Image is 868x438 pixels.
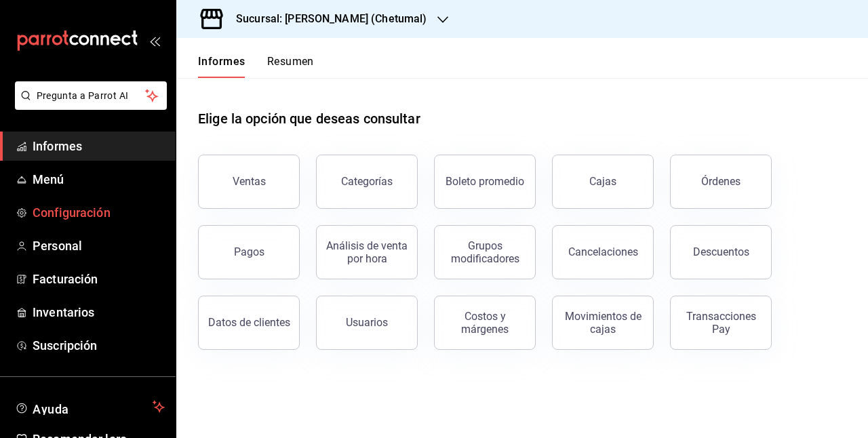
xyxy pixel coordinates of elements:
font: Facturación [33,272,98,286]
font: Elige la opción que deseas consultar [198,111,420,127]
font: Boleto promedio [446,175,524,188]
font: Transacciones Pay [686,310,756,336]
font: Sucursal: [PERSON_NAME] (Chetumal) [236,12,427,25]
button: Movimientos de cajas [552,296,654,350]
button: Boleto promedio [434,155,536,209]
button: Usuarios [316,296,418,350]
button: Datos de clientes [198,296,300,350]
button: Cancelaciones [552,225,654,279]
font: Movimientos de cajas [565,310,642,336]
font: Informes [198,55,245,68]
font: Categorías [341,175,393,188]
font: Menú [33,172,64,186]
button: Órdenes [670,155,772,209]
button: Análisis de venta por hora [316,225,418,279]
font: Ventas [233,175,266,188]
button: Costos y márgenes [434,296,536,350]
font: Descuentos [693,245,749,258]
button: abrir_cajón_menú [149,35,160,46]
font: Análisis de venta por hora [326,239,408,265]
font: Resumen [267,55,314,68]
button: Descuentos [670,225,772,279]
font: Cajas [589,175,617,188]
font: Pagos [234,245,264,258]
button: Grupos modificadores [434,225,536,279]
button: Pregunta a Parrot AI [15,81,167,110]
font: Personal [33,239,82,253]
button: Transacciones Pay [670,296,772,350]
button: Ventas [198,155,300,209]
font: Datos de clientes [208,316,290,329]
button: Categorías [316,155,418,209]
font: Usuarios [346,316,388,329]
button: Pagos [198,225,300,279]
font: Inventarios [33,305,94,319]
font: Configuración [33,205,111,220]
font: Pregunta a Parrot AI [37,90,129,101]
font: Suscripción [33,338,97,353]
font: Costos y márgenes [461,310,509,336]
font: Ayuda [33,402,69,416]
font: Cancelaciones [568,245,638,258]
div: pestañas de navegación [198,54,314,78]
a: Cajas [552,155,654,209]
a: Pregunta a Parrot AI [9,98,167,113]
font: Órdenes [701,175,741,188]
font: Informes [33,139,82,153]
font: Grupos modificadores [451,239,519,265]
